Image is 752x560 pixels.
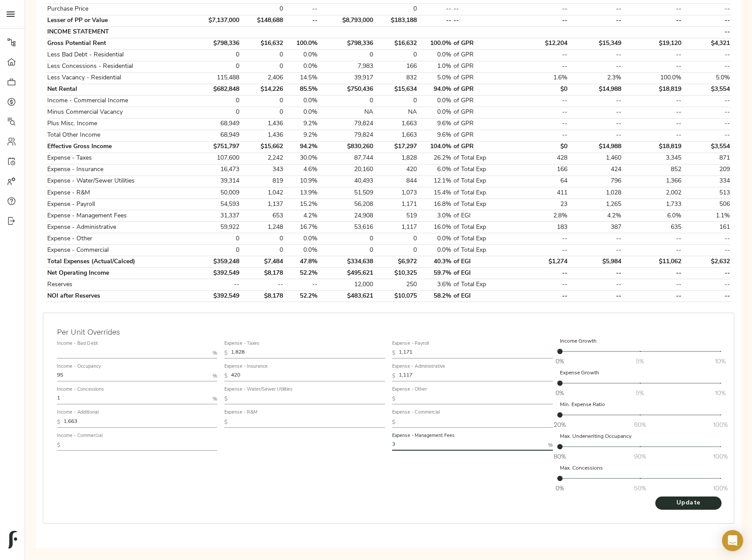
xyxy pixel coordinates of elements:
[374,175,418,187] td: 844
[636,388,644,397] span: 5%
[318,187,374,199] td: 51,509
[46,38,192,49] td: Gross Potential Rent
[192,49,240,61] td: 0
[418,118,453,130] td: 9.6%
[682,61,731,72] td: --
[418,84,453,95] td: 94.0%
[510,72,569,84] td: 1.6%
[569,72,622,84] td: 2.3%
[46,164,192,175] td: Expense - Insurance
[240,15,284,26] td: $148,688
[554,452,566,461] span: 80%
[240,72,284,84] td: 2,406
[374,164,418,175] td: 420
[240,187,284,199] td: 1,042
[569,49,622,61] td: --
[682,38,731,49] td: $4,321
[374,130,418,141] td: 1,663
[418,153,453,164] td: 26.2%
[318,233,374,245] td: 0
[46,153,192,164] td: Expense - Taxes
[418,61,453,72] td: 1.0%
[569,245,622,256] td: --
[192,141,240,153] td: $751,797
[682,4,731,15] td: --
[284,187,319,199] td: 13.9%
[510,38,569,49] td: $12,204
[682,164,731,175] td: 209
[452,15,510,26] td: --
[46,72,192,84] td: Less Vacancy - Residential
[318,61,374,72] td: 7,983
[554,420,566,429] span: 20%
[284,61,319,72] td: 0.0%
[8,531,17,549] img: logo
[374,233,418,245] td: 0
[374,49,418,61] td: 0
[452,141,510,153] td: of GPR
[452,4,510,15] td: --
[569,15,622,26] td: --
[569,141,622,153] td: $14,988
[192,245,240,256] td: 0
[622,199,682,210] td: 1,733
[374,15,418,26] td: $183,188
[192,199,240,210] td: 54,593
[682,118,731,130] td: --
[452,38,510,49] td: of GPR
[224,388,293,392] label: Expense - Water/Sewer Utilities
[192,187,240,199] td: 50,009
[452,233,510,245] td: of Total Exp
[284,222,319,233] td: 16.7%
[452,107,510,118] td: of GPR
[510,210,569,222] td: 2.8%
[418,187,453,199] td: 15.4%
[284,199,319,210] td: 15.2%
[622,210,682,222] td: 6.0%
[418,175,453,187] td: 12.1%
[682,187,731,199] td: 513
[622,141,682,153] td: $18,819
[510,15,569,26] td: --
[57,388,104,392] label: Income - Concessions
[374,72,418,84] td: 832
[622,38,682,49] td: $19,120
[284,210,319,222] td: 4.2%
[622,72,682,84] td: 100.0%
[622,49,682,61] td: --
[569,61,622,72] td: --
[46,222,192,233] td: Expense - Administrative
[510,199,569,210] td: 23
[622,107,682,118] td: --
[224,364,268,369] label: Expense - Insurance
[622,164,682,175] td: 852
[452,164,510,175] td: of Total Exp
[418,256,453,268] td: 40.3%
[318,256,374,268] td: $334,638
[682,210,731,222] td: 1.1%
[374,153,418,164] td: 1,828
[510,164,569,175] td: 166
[622,118,682,130] td: --
[682,107,731,118] td: --
[284,38,319,49] td: 100.0%
[284,107,319,118] td: 0.0%
[452,95,510,107] td: of GPR
[57,433,102,438] label: Income - Commercial
[192,38,240,49] td: $798,336
[57,341,98,346] label: Income - Bad Debt
[510,4,569,15] td: --
[569,222,622,233] td: 387
[240,95,284,107] td: 0
[192,256,240,268] td: $359,248
[452,210,510,222] td: of EGI
[634,484,646,493] span: 50%
[622,95,682,107] td: --
[510,95,569,107] td: --
[510,175,569,187] td: 64
[374,256,418,268] td: $6,972
[418,233,453,245] td: 0.0%
[418,72,453,84] td: 5.0%
[318,84,374,95] td: $750,436
[569,187,622,199] td: 1,028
